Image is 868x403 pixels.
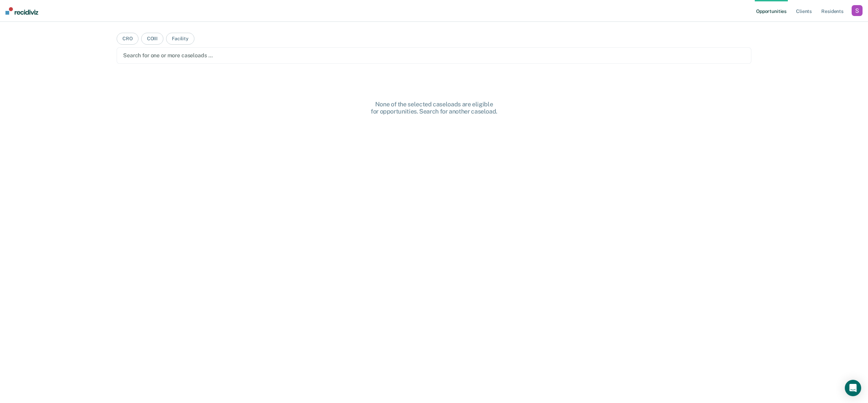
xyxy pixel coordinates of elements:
div: Open Intercom Messenger [845,380,861,396]
button: Facility [166,33,194,45]
button: COIII [141,33,163,45]
img: Recidiviz [5,7,38,15]
div: None of the selected caseloads are eligible for opportunities. Search for another caseload. [325,101,543,115]
button: CRO [117,33,138,45]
